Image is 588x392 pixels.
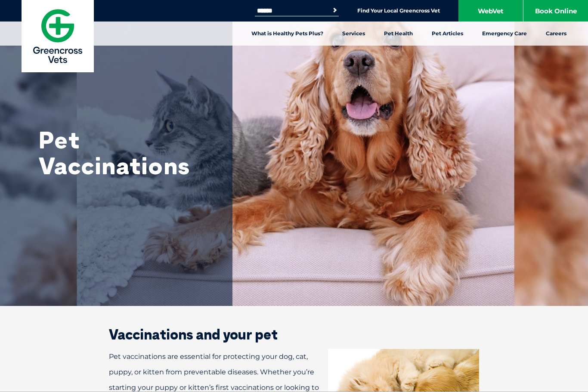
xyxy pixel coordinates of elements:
a: Careers [536,22,576,46]
button: Search [331,6,339,15]
h1: Pet Vaccinations [39,127,211,179]
a: Pet Health [374,22,422,46]
a: Pet Articles [422,22,473,46]
a: What is Healthy Pets Plus? [242,22,333,46]
a: Services [333,22,374,46]
h2: Vaccinations and your pet [79,327,509,341]
a: Find Your Local Greencross Vet [357,7,440,14]
a: Emergency Care [473,22,536,46]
